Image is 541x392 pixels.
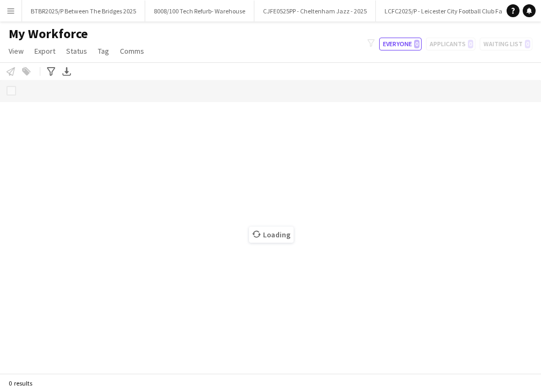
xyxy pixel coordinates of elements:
a: Export [30,44,60,58]
span: My Workforce [9,26,88,42]
app-action-btn: Advanced filters [45,65,58,78]
button: Everyone0 [379,38,422,50]
app-action-btn: Export XLSX [60,65,73,78]
a: View [4,44,28,58]
a: Tag [94,44,113,58]
a: Status [62,44,91,58]
span: Export [34,46,55,56]
span: 0 [414,40,419,48]
a: Comms [116,44,148,58]
button: CJFE0525PP - Cheltenham Jazz - 2025 [254,1,376,21]
span: Loading [249,227,294,243]
button: BTBR2025/P Between The Bridges 2025 [22,1,145,21]
button: 8008/100 Tech Refurb- Warehouse [145,1,254,21]
span: Comms [120,46,144,56]
span: Status [66,46,87,56]
span: Tag [98,46,109,56]
span: View [9,46,24,56]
